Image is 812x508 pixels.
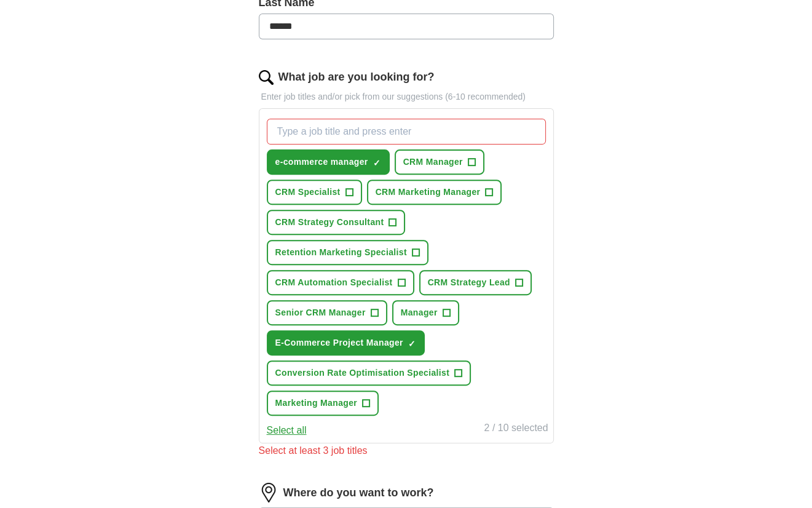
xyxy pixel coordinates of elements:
span: Manager [401,306,438,319]
img: location.png [259,483,278,502]
span: ✓ [373,158,380,168]
button: CRM Marketing Manager [367,180,502,205]
button: e-commerce manager✓ [267,149,390,175]
label: Where do you want to work? [283,485,434,501]
span: Senior CRM Manager [275,306,366,319]
span: ✓ [408,339,416,349]
span: CRM Specialist [275,186,341,199]
span: CRM Marketing Manager [376,186,481,199]
span: Conversion Rate Optimisation Specialist [275,367,450,379]
button: CRM Strategy Consultant [267,210,406,235]
button: Conversion Rate Optimisation Specialist [267,360,471,386]
button: Marketing Manager [267,391,379,416]
input: Type a job title and press enter [267,119,546,145]
button: CRM Strategy Lead [419,270,532,295]
span: Retention Marketing Specialist [275,246,407,259]
button: CRM Automation Specialist [267,270,414,295]
button: Retention Marketing Specialist [267,240,428,265]
button: Select all [267,423,307,438]
img: search.png [259,70,274,85]
button: E-Commerce Project Manager✓ [267,330,425,355]
button: Senior CRM Manager [267,300,387,325]
button: Manager [392,300,459,325]
span: CRM Manager [403,156,463,169]
span: CRM Strategy Lead [428,276,510,289]
div: 2 / 10 selected [484,421,548,438]
span: CRM Strategy Consultant [275,216,384,229]
label: What job are you looking for? [278,69,435,85]
div: Select at least 3 job titles [259,443,554,458]
button: CRM Specialist [267,180,362,205]
span: E-Commerce Project Manager [275,336,403,349]
span: Marketing Manager [275,397,358,410]
p: Enter job titles and/or pick from our suggestions (6-10 recommended) [259,90,554,103]
span: CRM Automation Specialist [275,276,393,289]
span: e-commerce manager [275,156,368,169]
button: CRM Manager [395,149,484,175]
